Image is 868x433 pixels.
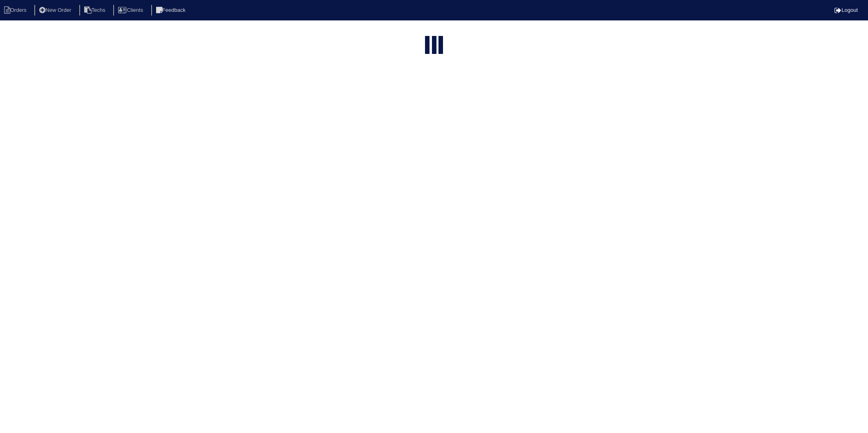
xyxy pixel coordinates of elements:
a: New Order [34,7,78,13]
li: Techs [79,5,112,16]
a: Techs [79,7,112,13]
a: Clients [113,7,150,13]
div: loading... [432,36,436,58]
li: Feedback [151,5,192,16]
li: New Order [34,5,78,16]
a: Logout [834,7,858,13]
li: Clients [113,5,150,16]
